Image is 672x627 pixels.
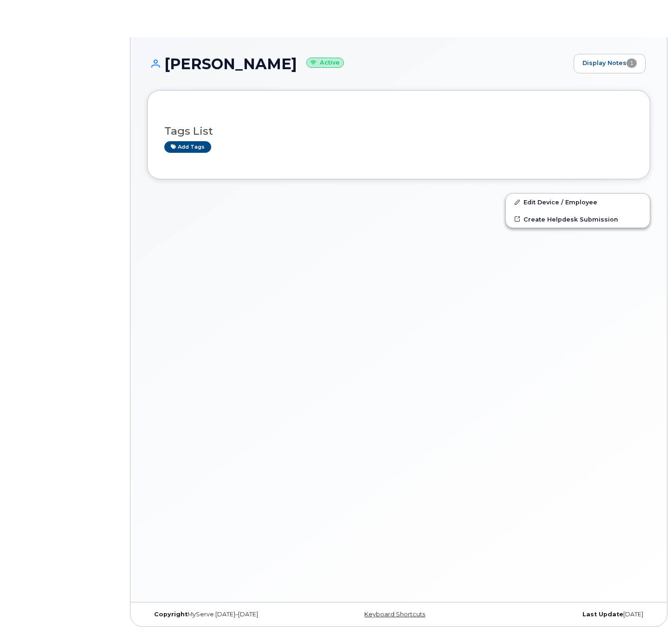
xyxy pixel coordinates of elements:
a: Display Notes1 [574,54,646,73]
a: Add tags [164,141,211,153]
h1: [PERSON_NAME] [147,56,569,72]
div: MyServe [DATE]–[DATE] [147,611,315,618]
a: Edit Device / Employee [506,194,650,210]
strong: Last Update [582,611,623,618]
h3: Tags List [164,125,633,137]
a: Keyboard Shortcuts [364,611,425,618]
strong: Copyright [154,611,187,618]
a: Create Helpdesk Submission [506,211,650,228]
div: [DATE] [483,611,650,618]
small: Active [306,58,344,68]
span: 1 [627,59,637,68]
